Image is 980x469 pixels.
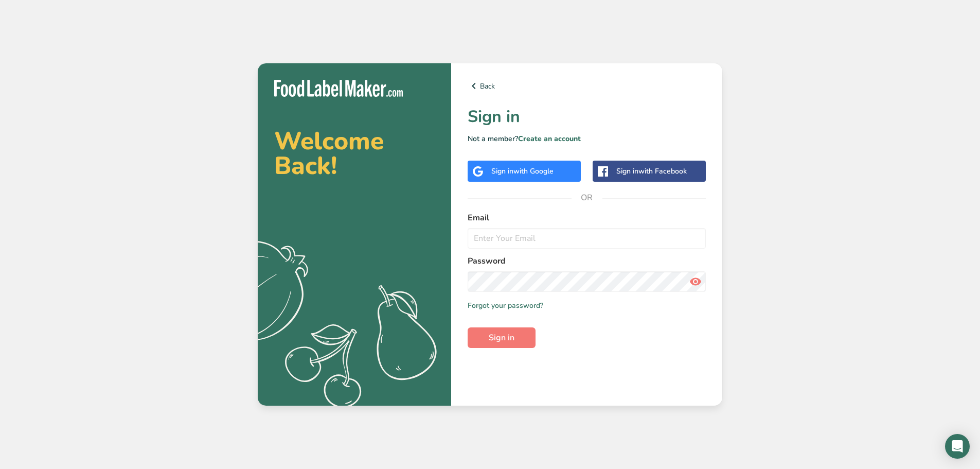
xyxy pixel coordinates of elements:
[468,300,543,311] a: Forgot your password?
[468,212,706,224] label: Email
[518,134,581,144] a: Create an account
[513,166,554,176] span: with Google
[468,255,706,267] label: Password
[616,166,687,177] div: Sign in
[572,182,602,213] span: OR
[489,332,514,344] span: Sign in
[638,166,687,176] span: with Facebook
[468,105,706,129] h1: Sign in
[468,327,536,348] button: Sign in
[274,129,435,178] h2: Welcome Back!
[491,166,554,177] div: Sign in
[468,133,706,144] p: Not a member?
[468,228,706,249] input: Enter Your Email
[274,80,403,97] img: Food Label Maker
[945,434,970,459] div: Open Intercom Messenger
[468,80,706,92] a: Back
